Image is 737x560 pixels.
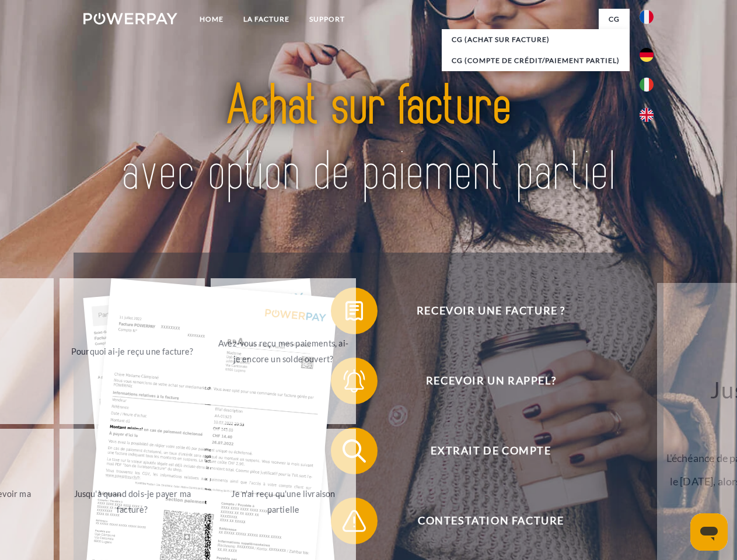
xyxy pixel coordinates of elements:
[442,29,630,50] a: CG (achat sur facture)
[690,513,728,551] iframe: Bouton de lancement de la fenêtre de messagerie
[299,9,355,30] a: Support
[640,78,654,92] img: it
[599,9,630,30] a: CG
[218,335,349,367] div: Avez-vous reçu mes paiements, ai-je encore un solde ouvert?
[331,428,634,474] button: Extrait de compte
[67,343,198,359] div: Pourquoi ai-je reçu une facture?
[218,486,349,517] div: Je n'ai reçu qu'une livraison partielle
[348,428,634,474] span: Extrait de compte
[190,9,233,30] a: Home
[348,498,634,544] span: Contestation Facture
[211,278,356,424] a: Avez-vous reçu mes paiements, ai-je encore un solde ouvert?
[442,50,630,71] a: CG (Compte de crédit/paiement partiel)
[640,108,654,122] img: en
[640,48,654,62] img: de
[67,486,198,517] div: Jusqu'à quand dois-je payer ma facture?
[331,498,634,544] button: Contestation Facture
[640,10,654,24] img: fr
[83,13,177,24] img: logo-powerpay-white.svg
[111,56,626,223] img: title-powerpay_fr.svg
[233,9,299,30] a: LA FACTURE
